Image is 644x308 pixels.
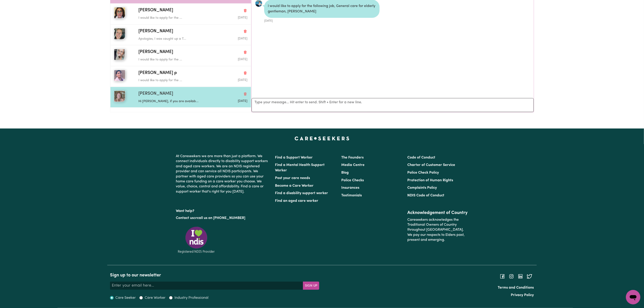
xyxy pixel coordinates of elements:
[511,293,534,297] a: Privacy Policy
[295,137,349,140] a: Careseekers home page
[275,191,328,195] a: Find a disability support worker
[243,70,247,76] button: Delete conversation
[197,216,245,220] a: call us on [PHONE_NUMBER]
[110,24,251,45] button: Michelle M[PERSON_NAME]Delete conversationApologies, I was caught up a T...Message sent on Septem...
[407,216,468,244] p: Careseekers acknowledges the Traditional Owners of Country throughout [GEOGRAPHIC_DATA]. We pay o...
[500,275,505,278] a: Follow Careseekers on Facebook
[518,275,523,278] a: Follow Careseekers on LinkedIn
[176,152,270,196] p: At Careseekers we are more than just a platform. We connect individuals directly to disability su...
[138,91,173,97] span: [PERSON_NAME]
[407,194,444,197] a: NDIS Code of Conduct
[341,194,362,197] a: Testimonials
[238,79,247,82] span: Message sent on September 5, 2025
[176,207,270,214] p: Want help?
[110,3,251,24] button: Gaby Kathy M[PERSON_NAME]Delete conversationI would like to apply for the ...Message sent on Sept...
[527,275,532,278] a: Follow Careseekers on Twitter
[238,58,247,61] span: Message sent on September 5, 2025
[138,28,173,35] span: [PERSON_NAME]
[238,16,247,19] span: Message sent on September 0, 2025
[176,214,270,222] p: or
[138,16,211,21] p: I would like to apply for the ...
[243,91,247,97] button: Delete conversation
[303,282,319,290] button: Subscribe
[114,91,125,102] img: Vanessa H
[145,295,165,301] label: Care Worker
[138,57,211,62] p: I would like to apply for the ...
[114,70,125,81] img: Prasamsha p
[407,210,468,216] h2: Acknowledgement of Country
[243,28,247,34] button: Delete conversation
[407,186,437,190] a: Complaints Policy
[138,99,211,104] p: Hi [PERSON_NAME], if you are availab...
[407,179,453,182] a: Protection of Human Rights
[110,282,303,290] input: Enter your email here...
[275,156,313,159] a: Find a Support Worker
[138,7,173,14] span: [PERSON_NAME]
[115,295,136,301] label: Care Seeker
[114,28,125,39] img: Michelle M
[509,275,514,278] a: Follow Careseekers on Instagram
[238,37,247,40] span: Message sent on September 5, 2025
[114,7,125,18] img: Gaby Kathy M
[341,171,349,175] a: Blog
[275,184,314,188] a: Become a Care Worker
[138,70,177,76] span: [PERSON_NAME] p
[176,226,217,254] img: Registered NDIS provider
[110,87,251,108] button: Vanessa H[PERSON_NAME]Delete conversationHi [PERSON_NAME], if you are availab...Message sent on S...
[341,163,364,167] a: Media Centre
[174,295,209,301] label: Industry Professional
[114,49,125,60] img: Julia B
[110,273,319,278] h2: Sign up to our newsletter
[275,163,325,172] a: Find a Mental Health Support Worker
[138,37,211,41] p: Apologies, I was caught up a T...
[407,171,439,175] a: Police Check Policy
[110,66,251,87] button: Prasamsha p[PERSON_NAME] pDelete conversationI would like to apply for the ...Message sent on Sep...
[407,163,455,167] a: Charter of Customer Service
[407,156,435,159] a: Code of Conduct
[243,8,247,14] button: Delete conversation
[243,49,247,55] button: Delete conversation
[138,78,211,83] p: I would like to apply for the ...
[275,199,319,203] a: Find an aged care worker
[138,49,173,55] span: [PERSON_NAME]
[341,186,359,190] a: Insurances
[264,18,380,23] div: [DATE]
[498,286,534,290] a: Terms and Conditions
[275,176,310,180] a: Post your care needs
[238,100,247,103] span: Message sent on September 5, 2025
[341,156,364,159] a: The Founders
[176,216,194,220] a: Contact us
[110,45,251,66] button: Julia B[PERSON_NAME]Delete conversationI would like to apply for the ...Message sent on September...
[626,290,640,304] iframe: Button to launch messaging window, conversation in progress
[341,179,364,182] a: Police Checks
